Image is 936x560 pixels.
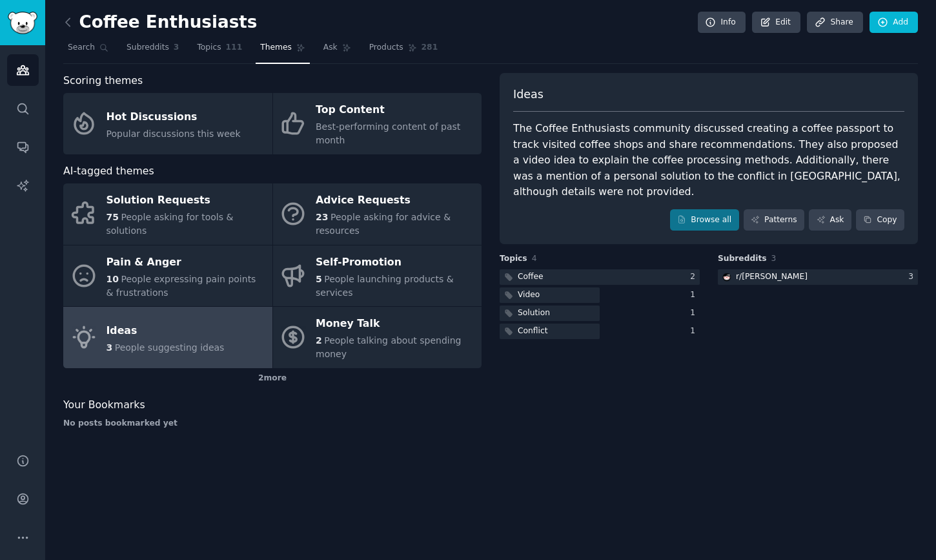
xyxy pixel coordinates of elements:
span: Best-performing content of past month [316,121,460,145]
span: 111 [226,42,243,54]
span: Ask [323,42,338,54]
span: Search [68,42,95,54]
a: Browse all [670,209,739,231]
span: Your Bookmarks [63,397,145,413]
a: Solution Requests75People asking for tools & solutions [63,183,272,245]
span: Ideas [513,87,544,103]
div: Solution [518,307,550,319]
a: Info [698,12,746,34]
a: Conflict1 [500,324,700,340]
div: Hot Discussions [107,107,241,127]
span: Subreddits [718,253,767,265]
a: Solution1 [500,306,700,322]
div: Money Talk [316,314,475,335]
span: People asking for tools & solutions [107,212,234,236]
div: No posts bookmarked yet [63,418,482,430]
div: 2 [690,271,700,283]
span: Subreddits [127,42,169,54]
a: Self-Promotion5People launching products & services [273,245,482,307]
div: Advice Requests [316,191,475,211]
span: People asking for advice & resources [316,212,451,236]
button: Copy [856,209,904,231]
span: 4 [532,254,537,263]
div: 1 [690,289,700,301]
span: Topics [500,253,527,265]
div: Solution Requests [107,191,266,211]
span: Themes [260,42,292,54]
a: Add [870,12,918,34]
div: Video [518,289,540,301]
div: Coffee [518,271,544,283]
div: Top Content [316,100,475,121]
a: Coffee2 [500,269,700,285]
a: Share [807,12,862,34]
div: Conflict [518,326,547,337]
div: Self-Promotion [316,252,475,273]
div: 1 [690,326,700,337]
a: Subreddits3 [122,37,183,64]
a: Search [63,37,113,64]
a: Ask [319,37,356,64]
div: 2 more [63,368,482,389]
div: r/ [PERSON_NAME] [736,271,808,283]
span: People suggesting ideas [115,342,225,353]
span: 3 [174,42,179,54]
a: Top ContentBest-performing content of past month [273,93,482,154]
a: Edit [752,12,800,34]
img: JamesHoffmann [722,273,731,282]
span: Popular discussions this week [107,129,241,139]
div: Pain & Anger [107,252,266,273]
span: People expressing pain points & frustrations [107,274,256,298]
a: Products281 [365,37,442,64]
span: 281 [422,42,438,54]
a: Ask [809,209,851,231]
span: People launching products & services [316,274,454,298]
a: Pain & Anger10People expressing pain points & frustrations [63,245,272,307]
a: Hot DiscussionsPopular discussions this week [63,93,272,154]
a: Topics111 [192,37,247,64]
a: Themes [256,37,310,64]
span: AI-tagged themes [63,163,154,180]
span: 75 [107,212,119,222]
span: People talking about spending money [316,335,461,359]
img: GummySearch logo [8,12,37,34]
div: The Coffee Enthusiasts community discussed creating a coffee passport to track visited coffee sho... [513,121,904,200]
span: Topics [197,42,221,54]
span: 23 [316,212,328,222]
a: Video1 [500,287,700,304]
span: 10 [107,274,119,284]
a: Money Talk2People talking about spending money [273,307,482,368]
a: Patterns [744,209,804,231]
span: 5 [316,274,322,284]
span: 3 [107,342,113,353]
div: Ideas [107,320,225,341]
h2: Coffee Enthusiasts [63,12,257,33]
div: 1 [690,307,700,319]
span: 3 [771,254,777,263]
a: Ideas3People suggesting ideas [63,307,272,368]
a: JamesHoffmannr/[PERSON_NAME]3 [718,269,918,285]
span: Scoring themes [63,73,143,89]
a: Advice Requests23People asking for advice & resources [273,183,482,245]
div: 3 [908,271,918,283]
span: 2 [316,335,322,346]
span: Products [369,42,403,54]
